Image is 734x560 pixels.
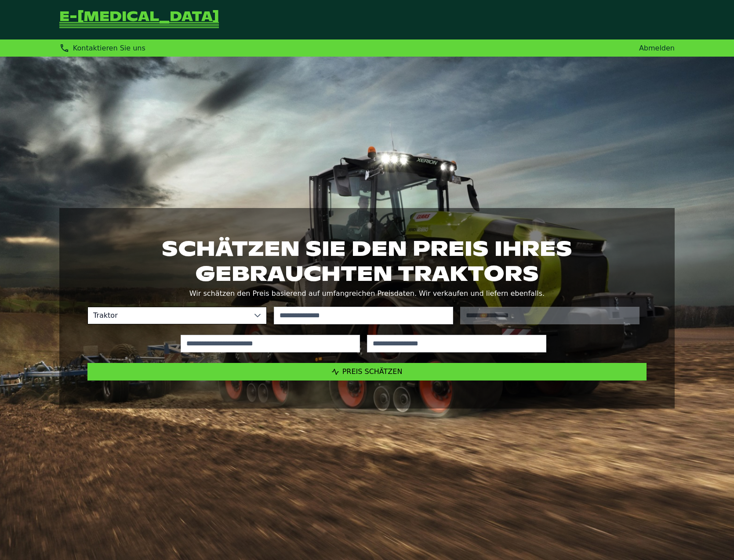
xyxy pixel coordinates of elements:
a: Zurück zur Startseite [59,11,219,29]
h1: Schätzen Sie den Preis Ihres gebrauchten Traktors [87,236,647,285]
span: Traktor [88,307,249,324]
p: Wir schätzen den Preis basierend auf umfangreichen Preisdaten. Wir verkaufen und liefern ebenfalls. [87,287,647,300]
a: Abmelden [639,44,675,52]
div: Kontaktieren Sie uns [59,43,145,53]
button: Preis schätzen [87,363,647,381]
span: Preis schätzen [342,367,403,376]
span: Kontaktieren Sie uns [73,44,145,52]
